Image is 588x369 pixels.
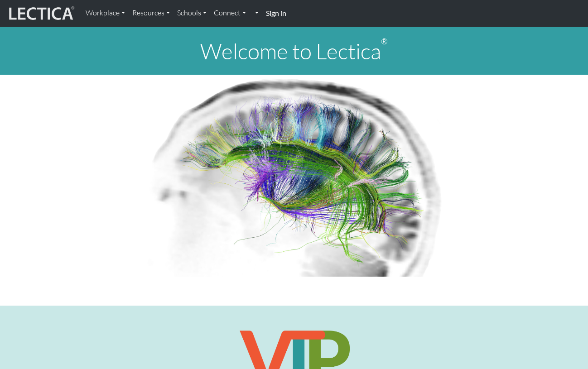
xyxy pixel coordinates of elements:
[82,4,129,23] a: Workplace
[210,4,250,23] a: Connect
[266,9,286,17] strong: Sign in
[174,4,210,23] a: Schools
[262,4,290,23] a: Sign in
[381,36,388,46] sup: ®
[142,75,446,277] img: Human Connectome Project Image
[7,5,75,22] img: lecticalive
[129,4,174,23] a: Resources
